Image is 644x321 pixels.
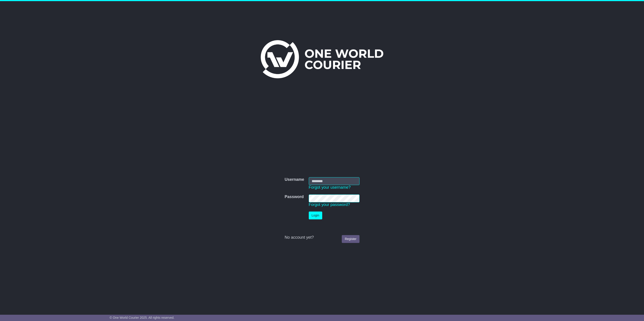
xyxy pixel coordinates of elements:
[285,194,304,199] label: Password
[285,177,304,182] label: Username
[342,235,359,243] a: Register
[309,202,350,207] a: Forgot your password?
[285,235,359,240] div: No account yet?
[309,185,351,190] a: Forgot your username?
[309,212,322,219] button: Login
[261,40,383,78] img: One World
[110,316,174,319] span: © One World Courier 2025. All rights reserved.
